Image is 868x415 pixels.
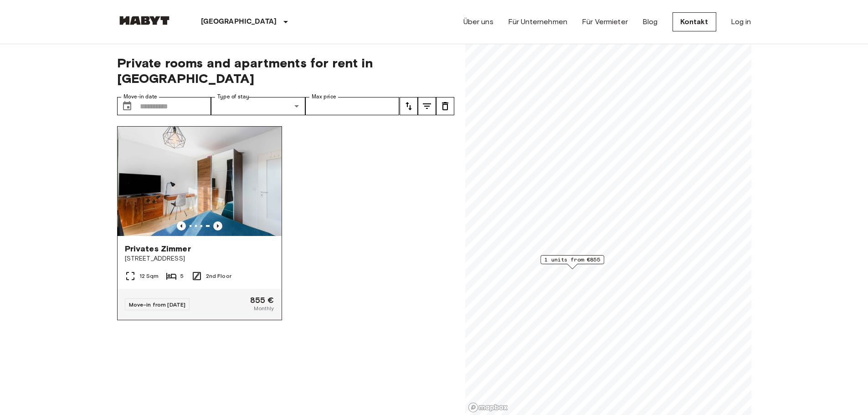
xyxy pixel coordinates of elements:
[731,16,751,27] a: Log in
[400,97,418,115] button: tune
[118,127,282,236] img: Marketing picture of unit DE-07-006-001-05HF
[468,402,508,413] a: Mapbox logo
[177,221,186,231] button: Previous image
[206,272,231,280] span: 2nd Floor
[125,254,274,263] span: [STREET_ADDRESS]
[123,93,157,101] label: Move-in date
[508,16,567,27] a: Für Unternehmen
[180,272,184,280] span: 5
[436,97,454,115] button: tune
[117,55,454,86] span: Private rooms and apartments for rent in [GEOGRAPHIC_DATA]
[129,301,186,308] span: Move-in from [DATE]
[117,16,172,25] img: Habyt
[463,16,493,27] a: Über uns
[312,93,336,101] label: Max price
[673,12,716,31] a: Kontakt
[213,221,222,231] button: Previous image
[118,97,136,115] button: Choose date
[254,304,274,313] span: Monthly
[544,256,600,264] span: 1 units from €855
[217,93,249,101] label: Type of stay
[125,243,191,254] span: Privates Zimmer
[642,16,658,27] a: Blog
[201,16,277,27] p: [GEOGRAPHIC_DATA]
[418,97,436,115] button: tune
[139,272,159,280] span: 12 Sqm
[582,16,628,27] a: Für Vermieter
[117,126,282,320] a: Previous imagePrevious imagePrivates Zimmer[STREET_ADDRESS]12 Sqm52nd FloorMove-in from [DATE]855...
[250,296,274,304] span: 855 €
[540,255,604,269] div: Map marker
